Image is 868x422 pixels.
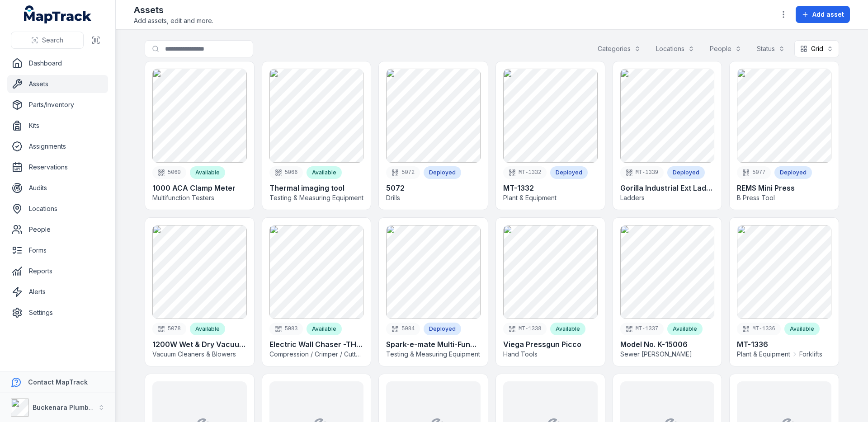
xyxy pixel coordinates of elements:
[7,179,108,197] a: Audits
[134,4,213,16] h2: Assets
[134,16,213,25] span: Add assets, edit and more.
[794,40,839,57] button: Grid
[7,137,108,155] a: Assignments
[42,36,63,45] span: Search
[7,96,108,114] a: Parts/Inventory
[33,403,151,411] strong: Buckenara Plumbing Gas & Electrical
[704,40,747,57] button: People
[7,262,108,280] a: Reports
[592,40,646,57] button: Categories
[24,5,92,23] a: MapTrack
[7,220,108,239] a: People
[7,283,108,301] a: Alerts
[7,117,108,135] a: Kits
[7,158,108,176] a: Reservations
[7,304,108,322] a: Settings
[28,378,88,386] strong: Contact MapTrack
[796,6,850,23] button: Add asset
[751,40,791,57] button: Status
[7,200,108,218] a: Locations
[7,54,108,72] a: Dashboard
[7,241,108,259] a: Forms
[650,40,700,57] button: Locations
[812,10,844,19] span: Add asset
[11,32,84,49] button: Search
[7,75,108,93] a: Assets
